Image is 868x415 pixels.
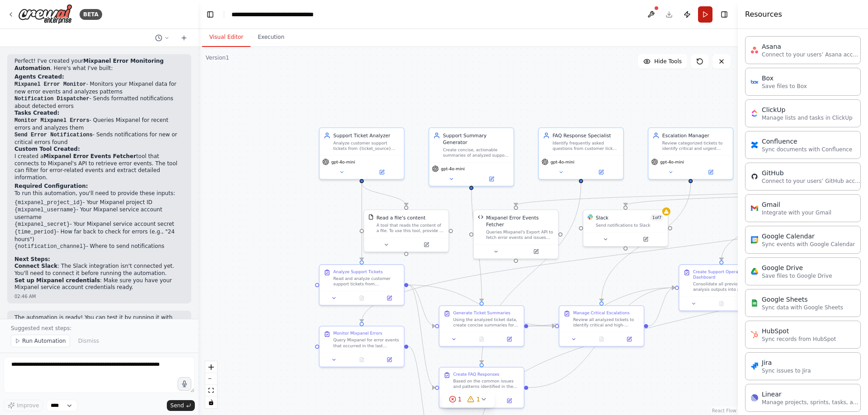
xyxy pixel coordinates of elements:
[762,304,843,311] p: Sync data with Google Sheets
[486,229,554,240] div: Queries Mixpanel's Export API to fetch error events and issues within a specified time range. Fil...
[441,166,465,172] span: gpt-4o-mini
[751,141,758,149] img: Confluence
[751,236,758,243] img: Google Calendar
[497,396,521,405] button: Open in side panel
[439,367,524,408] div: Create FAQ ResponsesBased on the common issues and patterns identified in the ticket analysis, cr...
[453,317,519,328] div: Using the analyzed ticket data, create concise summaries for each support ticket that include: 1....
[762,295,843,304] div: Google Sheets
[205,396,217,408] button: toggle interactivity
[718,190,803,261] g: Edge from 2801fc83-a1db-4023-9335-f11738f7a14a to 93fb1118-4596-402c-98ab-9ae59eee457e
[14,117,90,124] code: Monitor Mixpanel Errors
[18,4,72,24] img: Logo
[660,159,684,164] span: gpt-4o-mini
[14,228,184,243] li: - How far back to check for errors (e.g., "24 hours")
[14,81,86,88] code: Mixpanel Error Monitor
[618,335,641,343] button: Open in side panel
[453,372,499,377] div: Create FAQ Responses
[333,276,400,287] div: Read and analyze customer support tickets from {ticket_source}. Categorize each ticket by: 1. Urg...
[14,277,184,291] li: : Make sure you have your Mixpanel service account credentials ready.
[762,263,832,272] div: Google Drive
[347,294,376,302] button: No output available
[745,9,782,20] h4: Resources
[762,42,861,51] div: Asana
[453,378,519,389] div: Based on the common issues and patterns identified in the ticket analysis, create a database of f...
[443,147,509,158] div: Create concise, actionable summaries of analyzed support tickets for the support team. Generate c...
[712,408,736,413] a: React Flow attribution
[693,269,759,280] div: Create Support Operations Dashboard
[14,95,184,110] li: - Sends formatted notifications about detected errors
[167,400,195,411] button: Send
[517,247,556,256] button: Open in side panel
[751,331,758,338] img: HubSpot
[333,132,400,139] div: Support Ticket Analyzer
[205,373,217,385] button: zoom out
[74,335,104,347] button: Dismiss
[472,175,511,183] button: Open in side panel
[359,183,410,206] g: Edge from cf9a01c8-1277-4f52-a6eb-fb28347e2eed to 492d84ee-a84a-4316-9770-3fcfc7efb5e8
[250,28,292,47] button: Execution
[762,209,831,216] p: Integrate with your Gmail
[453,310,510,316] div: Generate Ticket Summaries
[14,131,184,146] li: - Sends notifications for new or critical errors found
[319,264,404,306] div: Analyze Support TicketsRead and analyze customer support tickets from {ticket_source}. Categorize...
[626,235,665,243] button: Open in side panel
[14,110,59,116] strong: Tasks Created:
[762,105,853,114] div: ClickUp
[14,146,80,152] strong: Custom Tool Created:
[231,10,333,19] nav: breadcrumb
[363,210,449,252] div: FileReadToolRead a file's contentA tool that reads the content of a file. To use this tool, provi...
[638,54,687,69] button: Hide Tools
[762,390,861,399] div: Linear
[596,214,609,221] div: Slack
[319,326,404,368] div: Monitor Mixpanel ErrorsQuery Mixpanel for error events that occurred in the last {time_period} (d...
[691,168,730,176] button: Open in side panel
[14,81,184,95] li: - Monitors your Mixpanel data for new error events and analyzes patterns
[151,33,173,43] button: Switch to previous chat
[205,361,217,408] div: React Flow controls
[559,305,644,347] div: Manage Critical EscalationsReview all analyzed tickets to identify critical and high-urgency issu...
[14,207,76,213] code: {mixpanel_username}
[654,58,682,65] span: Hide Tools
[679,264,764,311] div: Create Support Operations DashboardConsolidate all previous analysis outputs into a comprehensive...
[582,168,621,176] button: Open in side panel
[17,402,39,409] span: Improve
[596,223,664,228] div: Send notifications to Slack
[333,269,382,275] div: Analyze Support Tickets
[707,299,736,308] button: No output available
[588,214,593,219] img: Slack
[205,361,217,373] button: zoom in
[762,177,861,185] p: Connect to your users’ GitHub accounts
[14,190,184,197] p: To run this automation, you'll need to provide these inputs:
[11,335,70,347] button: Run Automation
[14,293,184,300] div: 02:46 AM
[368,214,373,219] img: FileReadTool
[43,153,136,159] strong: Mixpanel Error Events Fetcher
[762,83,807,90] p: Save files to Box
[202,28,250,47] button: Visual Editor
[762,51,861,58] p: Connect to your users’ Asana accounts
[347,355,376,364] button: No output available
[14,132,93,138] code: Send Error Notifications
[751,47,758,54] img: Asana
[551,159,575,164] span: gpt-4o-mini
[718,8,731,21] button: Hide right sidebar
[80,9,102,20] div: BETA
[762,232,855,241] div: Google Calendar
[751,299,758,307] img: Google Sheets
[442,391,495,408] button: 11
[14,183,88,189] strong: Required Configuration:
[14,206,184,221] li: - Your Mixpanel service account username
[14,314,184,342] p: The automation is ready! You can test it by running it with your Mixpanel credentials. The system...
[573,317,640,328] div: Review all analyzed tickets to identify critical and high-urgency issues that require immediate e...
[538,127,623,180] div: FAQ Response SpecialistIdentify frequently asked questions from customer tickets and generate sug...
[333,337,400,348] div: Query Mixpanel for error events that occurred in the last {time_period} (default: 24 hours). Use ...
[486,214,554,228] div: Mixpanel Error Events Fetcher
[573,310,630,316] div: Manage Critical Escalations
[14,229,57,235] code: {time_period}
[11,325,188,332] p: Suggested next steps:
[751,205,758,212] img: Gmail
[377,223,444,233] div: A tool that reads the content of a file. To use this tool, provide a 'file_path' parameter with t...
[14,200,83,206] code: {mixpanel_project_id}
[408,281,435,391] g: Edge from fb776346-ec24-424c-9982-8ea0f37e7961 to 6f245709-ece9-4b1b-b1e0-003c0dc609ae
[178,377,191,391] button: Click to speak your automation idea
